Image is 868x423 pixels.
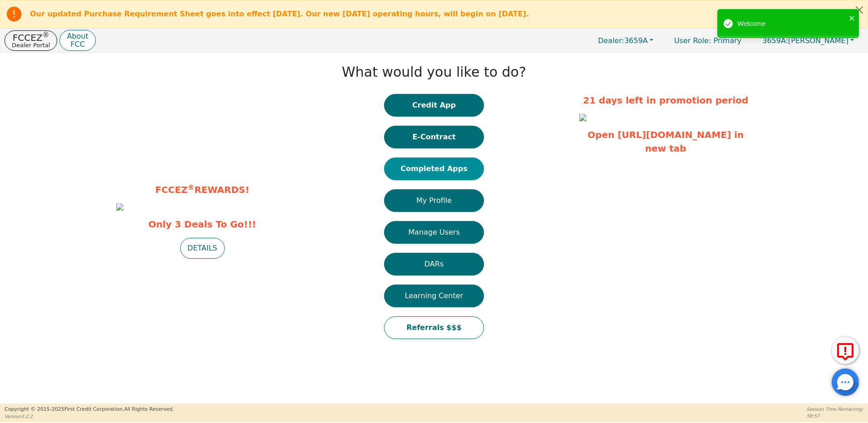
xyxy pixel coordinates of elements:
button: Completed Apps [384,157,484,180]
sup: ® [187,183,194,192]
p: About [67,33,88,40]
span: 3659A [598,36,648,45]
button: E-Contract [384,126,484,148]
sup: ® [43,31,49,39]
p: FCCEZ [12,33,50,42]
p: Primary [665,32,750,49]
button: FCCEZ®Dealer Portal [5,30,57,51]
p: Version 3.2.2 [5,413,174,420]
p: Copyright © 2015- 2025 First Credit Corporation. [5,406,174,413]
h1: What would you like to do? [342,64,526,80]
button: DARs [384,253,484,275]
button: Referrals $$$ [384,316,484,339]
button: Manage Users [384,221,484,244]
span: User Role : [674,36,711,45]
button: My Profile [384,189,484,212]
button: Close alert [851,0,868,19]
a: User Role: Primary [665,32,750,49]
span: All Rights Reserved. [124,406,174,412]
b: Our updated Purchase Requirement Sheet goes into effect [DATE]. Our new [DATE] operating hours, w... [30,10,529,18]
p: Dealer Portal [12,42,50,48]
p: 21 days left in promotion period [579,93,752,107]
span: 3659A: [762,36,788,45]
p: Session Time Remaining: [807,406,863,413]
button: DETAILS [180,238,225,259]
span: Only 3 Deals To Go!!! [116,217,289,231]
button: Credit App [384,94,484,117]
div: Welcome [737,19,846,29]
button: Learning Center [384,285,484,307]
button: close [849,13,855,23]
button: AboutFCC [59,30,95,51]
p: 58:57 [807,413,863,419]
p: FCCEZ REWARDS! [116,183,289,197]
img: ee1fb4b7-9b38-40fa-9768-102825163285 [116,203,123,211]
p: FCC [67,41,88,48]
button: Report Error to FCC [832,337,859,364]
button: Dealer:3659A [588,34,663,48]
span: Dealer: [598,36,624,45]
span: [PERSON_NAME] [762,36,848,45]
img: 4db7a6a0-8dc7-4828-a0a8-5f6b37ba9a18 [579,114,587,121]
a: Open [URL][DOMAIN_NAME] in new tab [587,129,744,154]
